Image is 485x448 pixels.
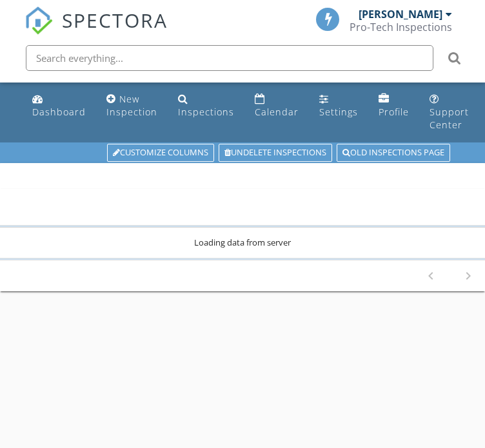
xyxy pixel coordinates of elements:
[255,106,299,118] div: Calendar
[373,88,414,124] a: Profile
[219,144,332,162] a: Undelete inspections
[27,88,91,124] a: Dashboard
[250,88,304,124] a: Calendar
[350,21,452,34] div: Pro-Tech Inspections
[359,8,442,21] div: [PERSON_NAME]
[173,88,239,124] a: Inspections
[106,93,157,118] div: New Inspection
[430,106,469,131] div: Support Center
[314,88,363,124] a: Settings
[25,17,168,44] a: SPECTORA
[424,88,474,137] a: Support Center
[337,144,450,162] a: Old inspections page
[178,106,234,118] div: Inspections
[107,144,214,162] a: Customize Columns
[379,106,409,118] div: Profile
[25,6,53,35] img: The Best Home Inspection Software - Spectora
[62,6,168,34] span: SPECTORA
[26,45,433,71] input: Search everything...
[319,106,358,118] div: Settings
[32,106,86,118] div: Dashboard
[101,88,163,124] a: New Inspection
